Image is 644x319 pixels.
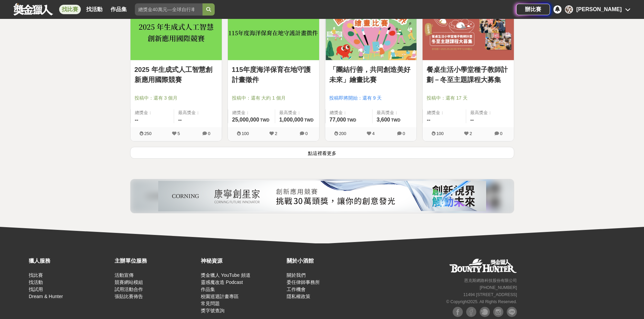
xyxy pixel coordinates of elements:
span: 0 [500,131,502,136]
span: -- [470,117,474,123]
small: [PHONE_NUMBER] [480,285,517,290]
a: 作品集 [201,287,215,292]
span: 100 [436,131,444,136]
a: 餐桌生活小學堂種子教師計劃－冬至主題課程大募集 [427,64,510,85]
span: TWD [391,118,400,123]
a: Cover Image [228,4,319,60]
span: 最高獎金： [178,109,218,116]
img: Cover Image [228,4,319,60]
a: 辦比賽 [516,4,550,15]
span: -- [135,117,139,123]
a: Cover Image [423,4,514,60]
div: 神秘資源 [201,257,283,265]
div: [PERSON_NAME] [576,5,622,14]
small: 恩克斯網路科技股份有限公司 [464,278,517,283]
span: 25,000,000 [232,117,259,123]
span: 0 [305,131,308,136]
span: -- [427,117,431,123]
span: 最高獎金： [279,109,315,116]
img: Facebook [453,307,463,317]
span: 總獎金： [330,109,368,116]
a: 試用活動合作 [115,287,143,292]
small: © Copyright 2025 . All Rights Reserved. [446,299,517,304]
a: 工作機會 [287,287,306,292]
span: 總獎金： [135,109,170,116]
a: 115年度海洋保育在地守護計畫徵件 [232,64,315,85]
a: 常見問題 [201,301,220,306]
img: Cover Image [130,4,222,60]
input: 總獎金40萬元—全球自行車設計比賽 [135,3,202,16]
span: 200 [339,131,347,136]
img: Instagram [493,307,503,317]
img: 26832ba5-e3c6-4c80-9a06-d1bc5d39966c.png [158,181,486,211]
span: -- [178,117,182,123]
a: 找活動 [29,280,43,285]
span: TWD [304,118,313,123]
a: 找活動 [84,5,105,14]
span: 4 [372,131,375,136]
span: 1,000,000 [279,117,303,123]
img: LINE [507,307,517,317]
small: 11494 [STREET_ADDRESS] [463,292,517,297]
span: 投稿中：還有 17 天 [427,95,510,102]
a: Cover Image [325,4,416,60]
span: 2 [275,131,277,136]
span: 最高獎金： [470,109,510,116]
img: Cover Image [423,4,514,60]
a: 2025 年生成式人工智慧創新應用國際競賽 [135,64,218,85]
a: 「團結行善，共同創造美好未來」繪畫比賽 [329,64,412,85]
span: 總獎金： [427,109,462,116]
div: 獵人服務 [29,257,111,265]
span: 100 [242,131,249,136]
span: 投稿中：還有 大約 1 個月 [232,95,315,102]
span: TWD [260,118,269,123]
a: Cover Image [130,4,222,60]
a: 隱私權政策 [287,294,310,299]
a: 獎金獵人 YouTube 頻道 [201,272,251,278]
a: 活動宣傳 [115,272,134,278]
span: TWD [347,118,356,123]
div: 關於小酒館 [287,257,369,265]
span: 投稿即將開始：還有 9 天 [329,95,412,102]
a: Dream & Hunter [29,294,63,299]
a: 委任律師事務所 [287,280,320,285]
a: 找試用 [29,287,43,292]
a: 張貼比賽佈告 [115,294,143,299]
span: 0 [208,131,210,136]
span: 77,000 [330,117,346,123]
a: 找比賽 [29,272,43,278]
span: 5 [177,131,180,136]
a: 校園巡迴計畫專區 [201,294,239,299]
img: Facebook [466,307,476,317]
a: 競賽網站模組 [115,280,143,285]
div: 吳 [565,5,573,14]
a: 獎字號查詢 [201,308,224,313]
img: Plurk [480,307,490,317]
span: 投稿中：還有 3 個月 [135,95,218,102]
img: Cover Image [325,4,416,60]
a: 找比賽 [59,5,81,14]
span: 2 [470,131,472,136]
span: 最高獎金： [377,109,412,116]
a: 作品集 [108,5,129,14]
span: 250 [144,131,152,136]
div: 主辦單位服務 [115,257,197,265]
a: 關於我們 [287,272,306,278]
button: 點這裡看更多 [130,147,514,159]
span: 3,600 [377,117,390,123]
a: 靈感魔改造 Podcast [201,280,243,285]
span: 總獎金： [232,109,271,116]
span: 0 [403,131,405,136]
